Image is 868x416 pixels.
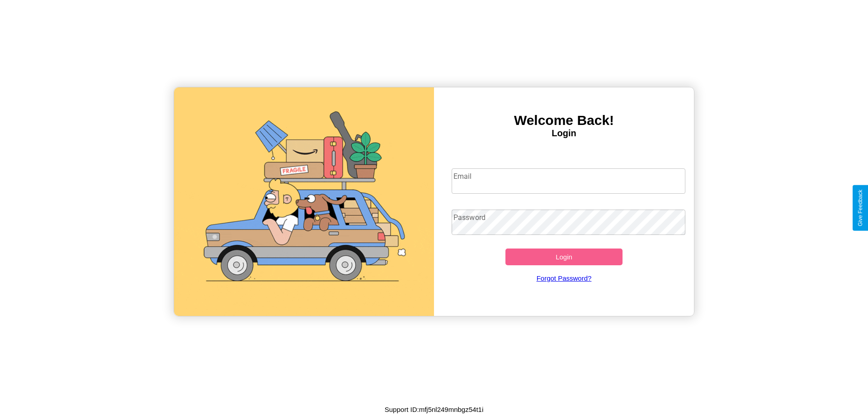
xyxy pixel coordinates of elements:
[174,87,434,316] img: gif
[447,265,681,291] a: Forgot Password?
[434,128,694,139] h4: Login
[434,113,694,128] h3: Welcome Back!
[857,190,863,226] div: Give Feedback
[505,249,623,265] button: Login
[385,403,483,416] p: Support ID: mfj5nl249mnbgz54t1i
